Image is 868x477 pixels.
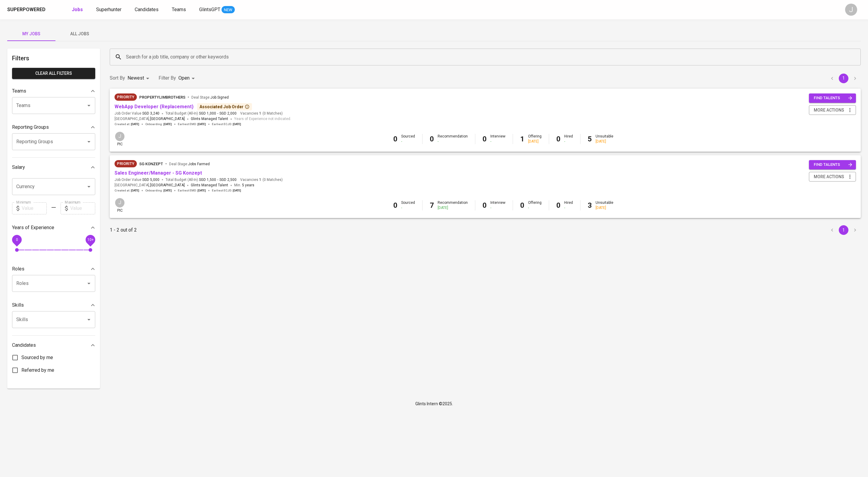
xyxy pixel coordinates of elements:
[588,135,592,143] b: 5
[7,6,46,13] div: Superpowered
[150,116,185,122] span: [GEOGRAPHIC_DATA]
[200,104,250,110] div: Associated Job Order
[528,205,542,210] div: -
[178,75,190,81] span: Open
[159,74,176,82] p: Filter By
[520,135,524,143] b: 1
[169,162,210,166] span: Deal Stage :
[47,5,55,14] img: app logo
[163,122,172,126] span: [DATE]
[135,6,160,14] a: Candidates
[809,105,856,115] button: more actions
[115,197,125,213] div: pic
[178,188,206,193] span: Earliest EMD :
[564,139,573,144] div: -
[564,134,573,144] div: Hired
[96,7,121,12] span: Superhunter
[17,70,90,77] span: Clear All filters
[12,121,95,133] div: Reporting Groups
[12,85,95,97] div: Teams
[85,101,93,110] button: Open
[12,263,95,275] div: Roles
[115,131,125,147] div: pic
[826,225,861,235] nav: pagination navigation
[199,177,216,182] span: SGD 1,500
[12,302,24,309] p: Skills
[556,201,561,210] b: 0
[22,202,47,214] input: Value
[233,188,241,193] span: [DATE]
[178,122,206,126] span: Earliest EMD :
[483,201,487,210] b: 0
[393,201,398,210] b: 0
[115,122,139,126] span: Created at :
[199,6,235,14] a: GlintsGPT NEW
[845,4,857,16] div: J
[59,30,100,38] span: All Jobs
[135,7,159,12] span: Candidates
[596,139,613,144] div: [DATE]
[240,177,283,182] span: Vacancies ( 0 Matches )
[115,188,139,193] span: Created at :
[520,201,524,210] b: 0
[87,237,93,242] span: 10+
[85,315,93,324] button: Open
[528,139,542,144] div: [DATE]
[172,7,186,12] span: Teams
[401,200,415,210] div: Sourced
[490,139,505,144] div: -
[210,95,229,100] span: Job Signed
[234,116,291,122] span: Years of Experience not indicated.
[588,201,592,210] b: 3
[12,124,49,131] p: Reporting Groups
[110,74,125,82] p: Sort By
[242,183,254,187] span: 5 years
[438,205,468,210] div: [DATE]
[839,225,848,235] button: page 1
[131,188,139,193] span: [DATE]
[258,177,261,182] span: 1
[430,201,434,210] b: 7
[12,161,95,173] div: Salary
[115,116,185,122] span: [GEOGRAPHIC_DATA] ,
[556,135,561,143] b: 0
[219,111,237,116] span: SGD 2,000
[12,339,95,351] div: Candidates
[127,74,144,82] p: Newest
[110,226,137,234] p: 1 - 2 out of 2
[814,95,852,102] span: find talents
[16,237,18,242] span: 0
[70,202,95,214] input: Value
[430,135,434,143] b: 0
[233,122,241,126] span: [DATE]
[115,111,159,116] span: Job Order Value
[85,137,93,146] button: Open
[393,135,398,143] b: 0
[150,182,185,188] span: [GEOGRAPHIC_DATA]
[191,183,228,187] span: Glints Managed Talent
[438,134,468,144] div: Recommendation
[165,177,237,182] span: Total Budget (All-In)
[145,122,172,126] span: Onboarding :
[12,299,95,311] div: Skills
[199,111,216,116] span: SGD 1,000
[809,172,856,182] button: more actions
[165,111,237,116] span: Total Budget (All-In)
[483,135,487,143] b: 0
[163,188,172,193] span: [DATE]
[142,177,159,182] span: SGD 5,000
[191,95,229,100] span: Deal Stage :
[212,122,241,126] span: Earliest ECJD :
[115,131,125,142] div: J
[490,134,505,144] div: Interview
[234,183,254,187] span: Min.
[145,188,172,193] span: Onboarding :
[115,177,159,182] span: Job Order Value
[596,205,613,210] div: [DATE]
[191,117,228,121] span: Glints Managed Talent
[115,170,202,176] a: Sales Engineer/Manager - SG Konzept
[814,173,844,181] span: more actions
[212,188,241,193] span: Earliest ECJD :
[12,342,36,349] p: Candidates
[814,161,852,168] span: find talents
